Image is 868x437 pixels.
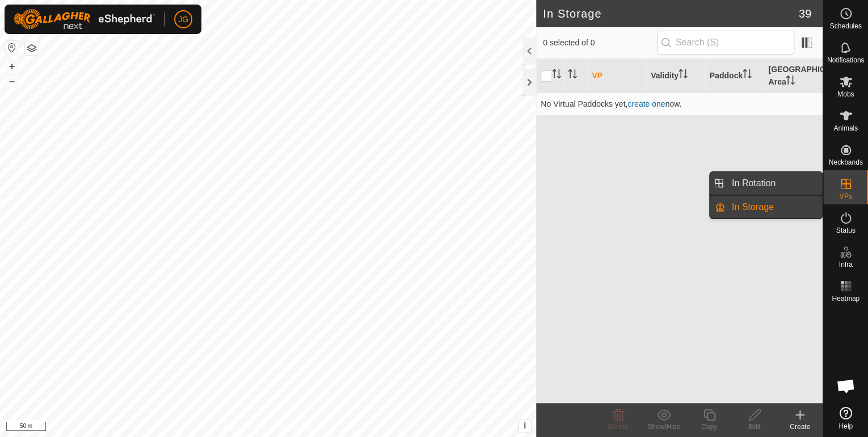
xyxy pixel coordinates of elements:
[519,419,531,432] button: i
[178,14,188,26] span: JG
[627,99,665,108] a: create one
[828,159,862,166] span: Neckbands
[536,93,823,115] td: No Virtual Paddocks yet, now.
[732,422,777,432] div: Edit
[710,172,822,195] li: In Rotation
[279,422,313,432] a: Contact Us
[836,227,855,234] span: Status
[25,41,39,55] button: Map Layers
[543,7,799,20] h2: In Storage
[777,422,823,432] div: Create
[829,23,861,30] span: Schedules
[646,59,705,93] th: Validity
[5,74,19,88] button: –
[799,5,811,22] span: 39
[641,422,686,432] div: Show/Hide
[705,59,764,93] th: Paddock
[839,193,852,200] span: VPs
[786,77,795,86] p-sorticon: Activate to sort
[725,172,822,195] a: In Rotation
[568,71,577,80] p-sorticon: Activate to sort
[732,200,774,214] span: In Storage
[832,295,859,302] span: Heatmap
[543,37,657,49] span: 0 selected of 0
[657,31,794,54] input: Search (S)
[224,422,266,432] a: Privacy Policy
[743,71,752,80] p-sorticon: Activate to sort
[587,59,646,93] th: VP
[837,91,854,98] span: Mobs
[686,422,732,432] div: Copy
[833,125,858,132] span: Animals
[679,71,688,80] p-sorticon: Activate to sort
[725,196,822,218] a: In Storage
[609,423,629,431] span: Delete
[14,9,155,30] img: Gallagher Logo
[764,59,823,93] th: [GEOGRAPHIC_DATA] Area
[5,60,19,73] button: +
[838,261,852,268] span: Infra
[710,196,822,218] li: In Storage
[732,177,776,190] span: In Rotation
[829,369,863,403] a: Open chat
[827,57,864,64] span: Notifications
[823,402,868,434] a: Help
[838,423,853,430] span: Help
[524,421,526,430] span: i
[552,71,561,80] p-sorticon: Activate to sort
[5,41,19,54] button: Reset Map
